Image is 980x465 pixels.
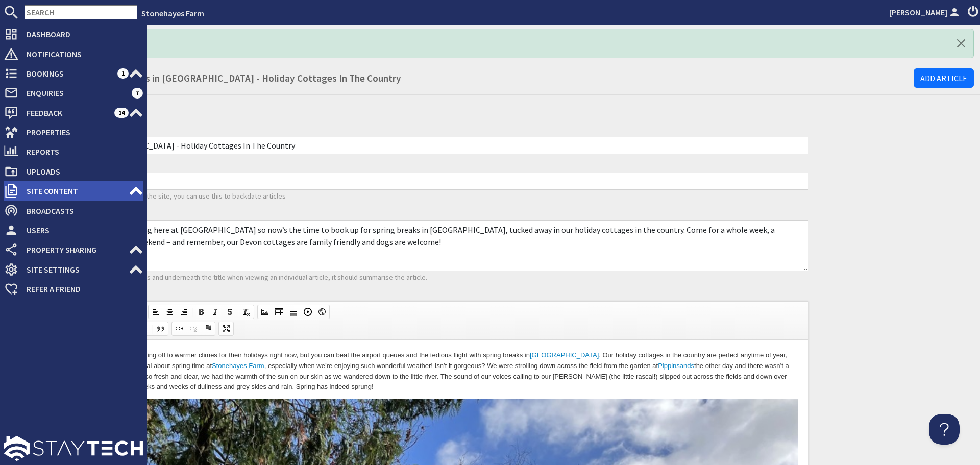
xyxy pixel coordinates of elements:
[114,108,129,118] span: 14
[4,261,143,278] a: Site Settings
[149,305,163,319] a: Align Left
[286,305,301,319] a: Insert Horizontal Line
[4,65,143,82] a: Bookings 1
[4,105,143,121] a: Feedback 14
[154,322,168,335] a: Block Quote
[914,68,974,88] a: Add Article
[177,305,191,319] a: Align Right
[272,305,286,319] a: Table
[18,261,129,278] span: Site Settings
[117,68,129,79] span: 1
[4,26,143,42] a: Dashboard
[141,8,204,18] a: Stonehayes Farm
[18,241,129,258] span: Property Sharing
[18,163,143,180] span: Uploads
[86,72,401,84] small: - Spring Breaks in [GEOGRAPHIC_DATA] - Holiday Cottages In The Country
[4,436,143,461] img: staytech_l_w-4e588a39d9fa60e82540d7cfac8cfe4b7147e857d3e8dbdfbd41c59d52db0ec4.svg
[24,5,137,19] input: SEARCH
[219,322,233,335] a: Maximize
[301,305,315,319] a: Insert a Youtube, Vimeo or Dailymotion video
[18,143,143,160] span: Reports
[4,241,143,258] a: Property Sharing
[4,281,143,297] a: Refer a Friend
[18,281,143,297] span: Refer a Friend
[37,137,808,154] input: Title
[929,414,960,445] iframe: Toggle Customer Support
[258,305,272,319] a: Image
[208,305,223,319] a: Italic
[132,88,143,98] span: 7
[889,6,962,18] a: [PERSON_NAME]
[18,46,143,62] span: Notifications
[4,46,143,62] a: Notifications
[194,305,208,319] a: Bold
[4,163,143,180] a: Uploads
[37,220,808,271] textarea: Spring has well and truly sprung here at [GEOGRAPHIC_DATA] so now’s the time to book up for sprin...
[31,99,815,119] h2: Update Article
[18,183,129,199] span: Site Content
[18,203,143,219] span: Broadcasts
[223,305,237,319] a: Strikethrough
[37,272,808,283] p: The blurb will be displayed on listings and underneath the title when viewing an individual artic...
[18,65,117,82] span: Bookings
[18,222,143,238] span: Users
[163,305,177,319] a: Center
[4,183,143,199] a: Site Content
[201,322,215,335] a: Anchor
[31,29,974,58] div: Logged In! Hello!
[18,26,143,42] span: Dashboard
[37,191,808,202] p: The 'published on' date is shown on the site, you can use this to backdate articles
[4,85,143,101] a: Enquiries 7
[186,322,201,335] a: Unlink
[239,305,254,319] a: Remove Format
[315,305,329,319] a: IFrame
[172,322,186,335] a: Link
[4,222,143,238] a: Users
[4,143,143,160] a: Reports
[18,124,143,140] span: Properties
[4,124,143,140] a: Properties
[4,203,143,219] a: Broadcasts
[18,85,132,101] span: Enquiries
[18,105,114,121] span: Feedback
